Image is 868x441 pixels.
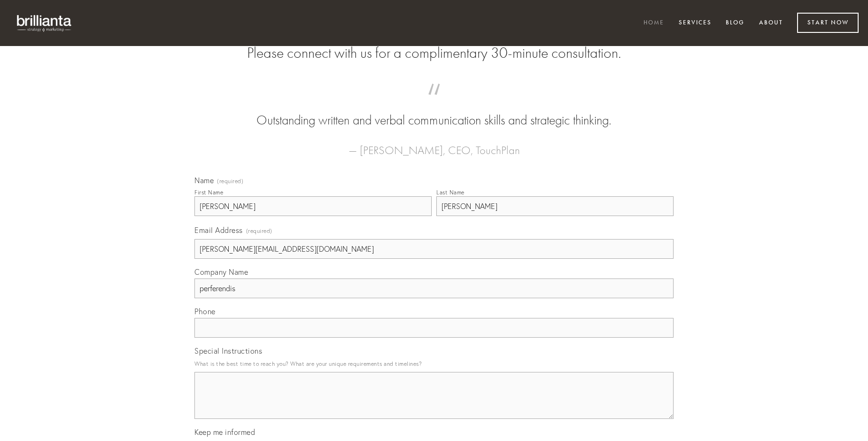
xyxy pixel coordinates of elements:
[194,357,674,370] p: What is the best time to reach you? What are your unique requirements and timelines?
[217,178,243,184] span: (required)
[209,93,659,130] blockquote: Outstanding written and verbal communication skills and strategic thinking.
[246,224,272,237] span: (required)
[436,189,465,196] div: Last Name
[209,93,659,111] span: “
[797,13,859,33] a: Start Now
[637,15,670,31] a: Home
[194,44,674,62] h2: Please connect with us for a complimentary 30-minute consultation.
[9,9,80,37] img: brillianta - research, strategy, marketing
[753,15,789,31] a: About
[194,307,216,316] span: Phone
[673,15,718,31] a: Services
[194,189,223,196] div: First Name
[194,427,255,437] span: Keep me informed
[194,225,243,235] span: Email Address
[209,130,659,160] figcaption: — [PERSON_NAME], CEO, TouchPlan
[194,267,248,277] span: Company Name
[720,15,751,31] a: Blog
[194,176,214,185] span: Name
[194,346,262,356] span: Special Instructions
